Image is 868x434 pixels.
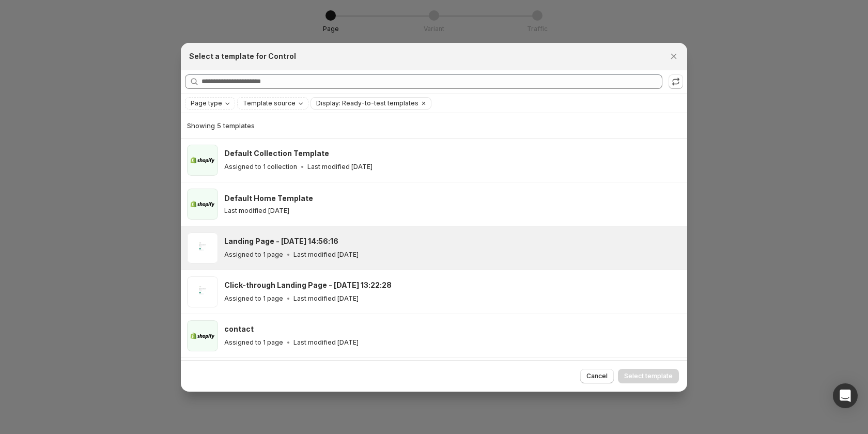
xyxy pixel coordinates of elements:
[293,338,359,347] p: Last modified [DATE]
[185,98,235,109] button: Page type
[224,207,289,215] p: Last modified [DATE]
[187,121,255,130] span: Showing 5 templates
[189,51,296,61] h2: Select a template for Control
[224,193,313,204] h3: Default Home Template
[224,338,283,347] p: Assigned to 1 page
[224,148,329,159] h3: Default Collection Template
[307,163,373,171] p: Last modified [DATE]
[187,320,218,351] img: contact
[293,251,359,259] p: Last modified [DATE]
[224,295,283,303] p: Assigned to 1 page
[311,98,419,109] button: Display: Ready-to-test templates
[238,98,308,109] button: Template source
[224,324,254,334] h3: contact
[224,280,392,290] h3: Click-through Landing Page - [DATE] 13:22:28
[224,163,297,171] p: Assigned to 1 collection
[419,98,429,109] button: Clear
[667,49,681,64] button: Close
[187,189,218,220] img: Default Home Template
[833,383,858,408] div: Open Intercom Messenger
[224,236,338,246] h3: Landing Page - [DATE] 14:56:16
[224,251,283,259] p: Assigned to 1 page
[243,99,296,107] span: Template source
[580,369,614,383] button: Cancel
[293,295,359,303] p: Last modified [DATE]
[586,372,608,380] span: Cancel
[187,145,218,176] img: Default Collection Template
[191,99,222,107] span: Page type
[316,99,419,107] span: Display: Ready-to-test templates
